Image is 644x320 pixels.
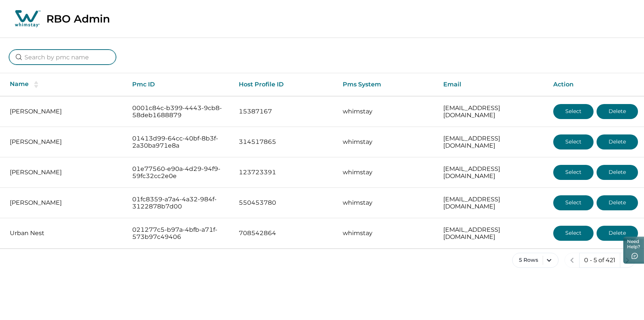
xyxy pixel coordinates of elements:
[553,165,594,180] button: Select
[343,138,431,146] p: whimstay
[46,12,110,25] p: RBO Admin
[597,226,638,241] button: Delete
[437,73,547,96] th: Email
[132,165,226,180] p: 01e77560-e90a-4d29-94f9-59fc32cc2e0e
[10,108,120,115] p: [PERSON_NAME]
[132,104,226,119] p: 0001c84c-b399-4443-9cb8-58deb1688879
[553,134,594,149] button: Select
[597,134,638,149] button: Delete
[132,226,226,241] p: 021277c5-b97a-4bfb-a71f-573b97c49406
[239,169,331,176] p: 123723391
[343,199,431,207] p: whimstay
[443,226,541,241] p: [EMAIL_ADDRESS][DOMAIN_NAME]
[9,50,116,65] input: Search by pmc name
[132,135,226,149] p: 01413d99-64cc-40bf-8b3f-2a30ba971e8a
[343,169,431,176] p: whimstay
[597,165,638,180] button: Delete
[620,253,635,268] button: next page
[553,226,594,241] button: Select
[132,196,226,210] p: 01fc8359-a7a4-4a32-984f-3122878b7d00
[239,229,331,237] p: 708542864
[512,253,559,268] button: 5 Rows
[10,199,120,207] p: [PERSON_NAME]
[233,73,337,96] th: Host Profile ID
[597,104,638,119] button: Delete
[343,108,431,115] p: whimstay
[10,229,120,237] p: Urban Nest
[10,138,120,146] p: [PERSON_NAME]
[343,229,431,237] p: whimstay
[565,253,580,268] button: previous page
[239,138,331,146] p: 314517865
[443,196,541,210] p: [EMAIL_ADDRESS][DOMAIN_NAME]
[584,257,615,264] p: 0 - 5 of 421
[597,195,638,210] button: Delete
[239,108,331,115] p: 15387167
[547,73,644,96] th: Action
[126,73,232,96] th: Pmc ID
[239,199,331,207] p: 550453780
[10,169,120,176] p: [PERSON_NAME]
[337,73,437,96] th: Pms System
[443,104,541,119] p: [EMAIL_ADDRESS][DOMAIN_NAME]
[579,253,620,268] button: 0 - 5 of 421
[443,165,541,180] p: [EMAIL_ADDRESS][DOMAIN_NAME]
[29,81,44,88] button: sorting
[443,135,541,149] p: [EMAIL_ADDRESS][DOMAIN_NAME]
[553,104,594,119] button: Select
[553,195,594,210] button: Select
